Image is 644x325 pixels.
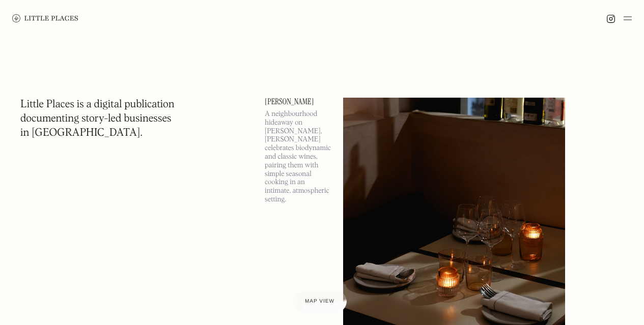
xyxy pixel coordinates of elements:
h1: Little Places is a digital publication documenting story-led businesses in [GEOGRAPHIC_DATA]. [20,98,175,140]
span: Map view [305,299,334,304]
a: Map view [293,290,347,313]
a: [PERSON_NAME] [265,98,331,106]
p: A neighbourhood hideaway on [PERSON_NAME], [PERSON_NAME] celebrates biodynamic and classic wines,... [265,110,331,204]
